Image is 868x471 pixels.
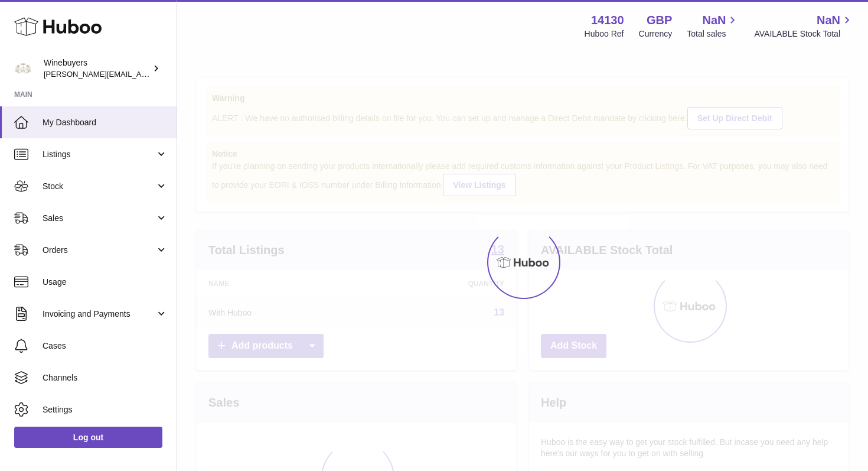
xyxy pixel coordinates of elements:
a: Log out [14,427,162,448]
span: NaN [702,12,726,28]
span: Channels [43,372,168,384]
span: Total sales [687,28,739,40]
span: NaN [817,12,840,28]
a: NaN Total sales [687,12,739,40]
span: Sales [43,213,155,224]
div: Winebuyers [44,57,150,80]
span: Cases [43,340,168,352]
span: Settings [43,404,168,415]
span: Orders [43,245,155,256]
span: Usage [43,277,168,288]
span: AVAILABLE Stock Total [754,28,854,40]
span: Invoicing and Payments [43,308,155,320]
div: Currency [639,28,673,40]
span: Listings [43,149,155,160]
span: Stock [43,181,155,192]
span: My Dashboard [43,117,168,128]
strong: 14130 [591,12,624,28]
div: Huboo Ref [585,28,624,40]
strong: GBP [647,12,672,28]
span: [PERSON_NAME][EMAIL_ADDRESS][DOMAIN_NAME] [44,69,237,79]
img: peter@winebuyers.com [14,60,32,77]
a: NaN AVAILABLE Stock Total [754,12,854,40]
